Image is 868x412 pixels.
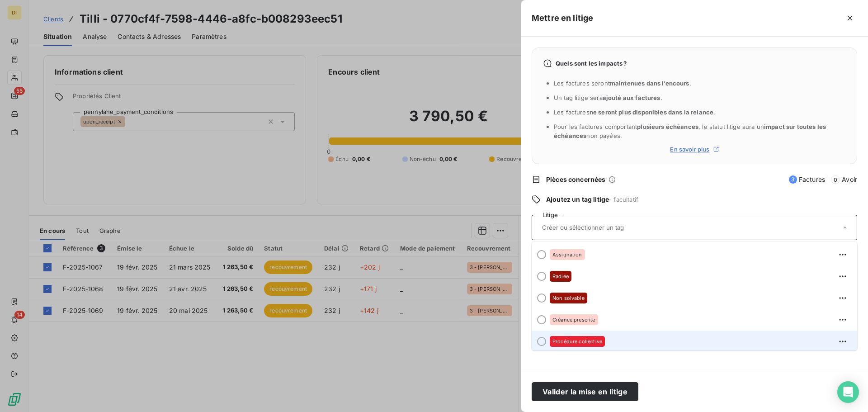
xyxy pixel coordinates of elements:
[789,175,857,184] span: Factures Avoir
[789,175,797,184] span: 3
[603,94,660,101] span: ajouté aux factures
[552,295,585,301] span: Non solvable
[554,123,826,139] span: Pour les factures comportant , le statut litige aura un non payées.
[543,146,846,153] a: En savoir plus
[552,252,582,257] span: Assignation
[554,109,715,116] span: Les factures .
[637,123,698,130] span: plusieurs échéances
[609,196,638,203] span: - facultatif
[541,223,673,232] input: Créer ou sélectionner un tag
[546,175,606,184] span: Pièces concernées
[552,317,595,322] span: Créance prescrite
[552,339,602,344] span: Procédure collective
[670,146,709,153] span: En savoir plus
[546,195,609,203] span: Ajoutez un tag litige
[554,80,691,87] span: Les factures seront .
[532,12,593,24] h5: Mettre en litige
[610,80,689,87] span: maintenues dans l’encours
[831,175,840,184] span: 0
[556,60,627,67] span: Quels sont les impacts ?
[532,382,638,401] button: Valider la mise en litige
[554,94,662,101] span: Un tag litige sera .
[837,381,859,403] div: Open Intercom Messenger
[552,274,569,279] span: Radiée
[590,109,713,116] span: ne seront plus disponibles dans la relance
